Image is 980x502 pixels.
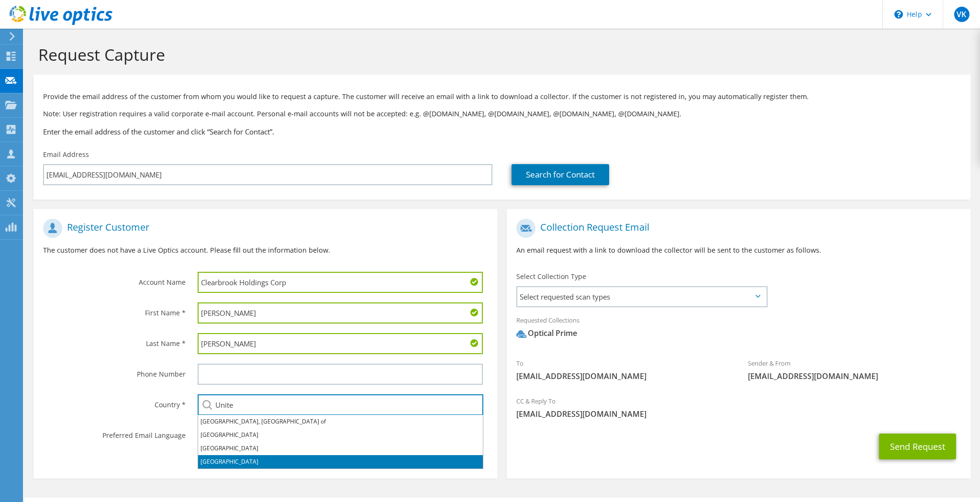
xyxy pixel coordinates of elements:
div: Sender & From [738,353,970,386]
p: Note: User registration requires a valid corporate e-mail account. Personal e-mail accounts will ... [43,109,961,119]
label: Email Address [43,150,89,159]
a: Search for Contact [512,164,609,185]
div: Requested Collections [507,310,970,348]
li: [GEOGRAPHIC_DATA] [198,442,483,455]
span: [EMAIL_ADDRESS][DOMAIN_NAME] [516,409,961,419]
label: Country * [43,394,186,410]
div: CC & Reply To [507,391,970,424]
div: To [507,353,738,386]
label: Preferred Email Language [43,425,186,440]
label: Account Name [43,272,186,287]
div: Optical Prime [516,328,577,339]
label: First Name * [43,302,186,318]
span: Select requested scan types [517,287,766,306]
svg: \n [894,10,903,19]
li: [GEOGRAPHIC_DATA], [GEOGRAPHIC_DATA] of [198,415,483,428]
h1: Collection Request Email [516,219,956,238]
span: [EMAIL_ADDRESS][DOMAIN_NAME] [516,371,729,381]
p: An email request with a link to download the collector will be sent to the customer as follows. [516,245,961,256]
h1: Register Customer [43,219,483,238]
p: Provide the email address of the customer from whom you would like to request a capture. The cust... [43,91,961,102]
p: The customer does not have a Live Optics account. Please fill out the information below. [43,245,488,256]
button: Send Request [879,434,956,459]
span: [EMAIL_ADDRESS][DOMAIN_NAME] [748,371,960,381]
span: VK [954,7,969,22]
li: [GEOGRAPHIC_DATA] [198,455,483,469]
h3: Enter the email address of the customer and click “Search for Contact”. [43,126,961,137]
li: [GEOGRAPHIC_DATA] [198,428,483,442]
label: Select Collection Type [516,272,586,281]
label: Last Name * [43,333,186,348]
h1: Request Capture [38,45,961,65]
label: Phone Number [43,364,186,379]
